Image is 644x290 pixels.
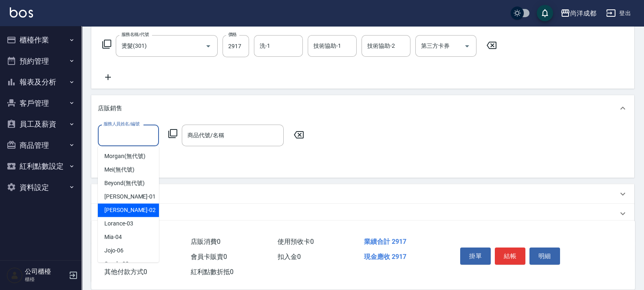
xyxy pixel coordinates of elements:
div: 預收卡販賣 [91,184,634,204]
div: 尚洋成都 [570,8,596,18]
span: 現金應收 2917 [364,253,406,261]
span: Candy -08 [104,260,129,268]
h5: 公司櫃檯 [25,268,66,276]
button: 員工及薪資 [3,114,78,135]
button: 明細 [529,248,560,265]
span: 業績合計 2917 [364,238,406,245]
button: 掛單 [460,248,491,265]
span: 使用預收卡 0 [278,238,314,245]
label: 服務名稱/代號 [121,31,149,38]
button: save [537,5,553,21]
button: 預約管理 [3,51,78,72]
span: 紅利點數折抵 0 [191,268,234,276]
button: 櫃檯作業 [3,29,78,51]
button: Open [202,40,215,53]
button: Open [461,40,474,53]
span: Beyond (無代號) [104,179,144,187]
label: 服務人員姓名/編號 [104,121,139,127]
button: 結帳 [495,248,525,265]
span: Mei (無代號) [104,165,135,174]
span: Jojo -06 [104,246,124,255]
img: Person [7,267,23,283]
div: 使用預收卡 [91,204,634,223]
span: Morgan (無代號) [104,152,145,161]
div: 店販銷售 [91,95,634,121]
span: [PERSON_NAME] -02 [104,206,156,214]
button: 紅利點數設定 [3,156,78,177]
span: 其他付款方式 0 [104,268,147,276]
p: 櫃檯 [25,276,66,283]
span: [PERSON_NAME] -01 [104,192,156,201]
button: 客戶管理 [3,93,78,114]
span: 店販消費 0 [191,238,221,245]
button: 資料設定 [3,177,78,198]
span: 會員卡販賣 0 [191,253,227,261]
button: 商品管理 [3,135,78,156]
p: 店販銷售 [98,104,122,113]
button: 登出 [603,6,634,21]
button: 報表及分析 [3,71,78,93]
span: 扣入金 0 [278,253,301,261]
img: Logo [10,7,33,18]
label: 價格 [228,31,237,38]
button: 尚洋成都 [557,5,600,22]
span: Lorance -03 [104,219,133,228]
span: Mia -04 [104,233,122,241]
